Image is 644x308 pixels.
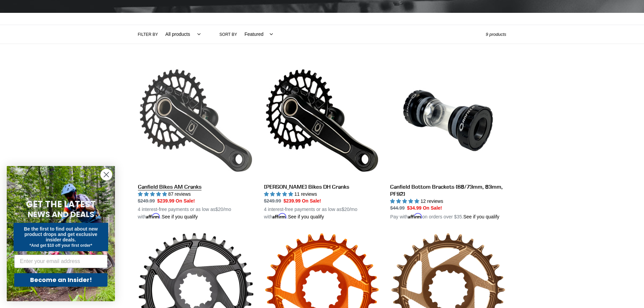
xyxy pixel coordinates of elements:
[26,198,96,210] span: GET THE LATEST
[138,31,158,38] label: Filter by
[14,273,108,287] button: Become an Insider!
[29,243,92,248] span: *And get $10 off your first order*
[100,169,112,181] button: Close dialog
[219,31,237,38] label: Sort by
[14,255,108,268] input: Enter your email address
[28,209,94,220] span: NEWS AND DEALS
[486,32,506,37] span: 9 products
[24,226,98,242] span: Be the first to find out about new product drops and get exclusive insider deals.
